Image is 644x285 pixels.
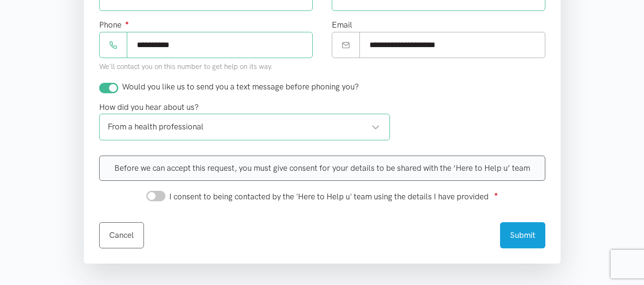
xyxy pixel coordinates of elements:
label: Phone [99,19,129,31]
sup: ● [494,190,498,197]
button: Submit [500,222,545,248]
input: Phone number [127,32,313,58]
div: From a health professional [108,120,380,133]
div: Before we can accept this request, you must give consent for your details to be shared with the ‘... [99,156,545,181]
sup: ● [125,19,129,26]
label: Email [332,19,352,31]
input: Email [359,32,545,58]
a: Cancel [99,222,144,248]
span: Would you like us to send you a text message before phoning you? [122,82,359,91]
small: We'll contact you on this number to get help on its way. [99,62,273,71]
span: I consent to being contacted by the 'Here to Help u' team using the details I have provided [169,192,489,201]
label: How did you hear about us? [99,101,199,114]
